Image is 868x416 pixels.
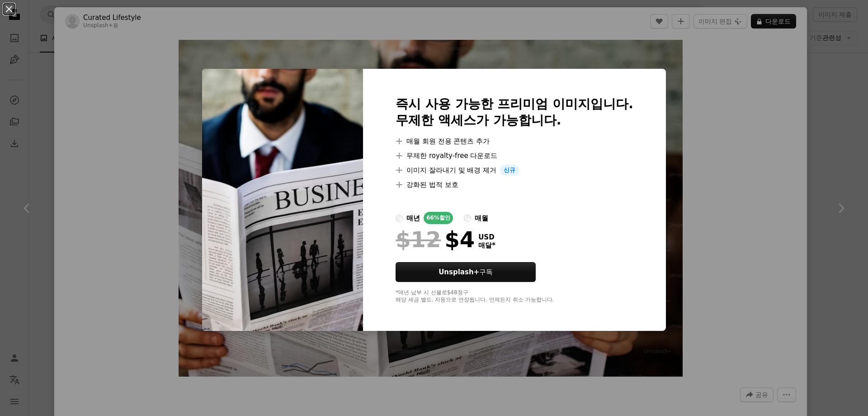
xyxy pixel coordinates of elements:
[396,289,633,304] div: *매년 납부 시 선불로 $48 청구 해당 세금 별도. 자동으로 연장됩니다. 언제든지 취소 가능합니다.
[202,69,363,331] img: premium_photo-1726797964368-fdebed469d0f
[396,228,441,251] span: $12
[396,215,403,222] input: 매년66%할인
[396,136,633,147] li: 매월 회원 전용 콘텐츠 추가
[478,233,495,241] span: USD
[396,165,633,176] li: 이미지 잘라내기 및 배경 제거
[396,179,633,190] li: 강화된 법적 보호
[396,228,475,251] div: $4
[406,213,420,224] div: 매년
[396,96,633,129] h2: 즉시 사용 가능한 프리미엄 이미지입니다. 무제한 액세스가 가능합니다.
[424,212,453,224] div: 66% 할인
[439,268,479,276] strong: Unsplash+
[500,165,519,176] span: 신규
[475,213,488,224] div: 매월
[396,262,536,282] button: Unsplash+구독
[396,150,633,161] li: 무제한 royalty-free 다운로드
[464,215,471,222] input: 매월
